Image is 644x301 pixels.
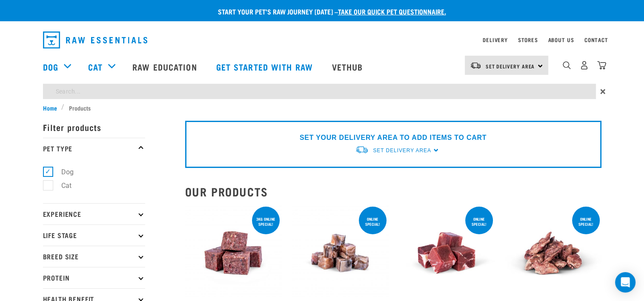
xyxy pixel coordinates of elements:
a: Home [43,103,62,112]
div: ONLINE SPECIAL! [359,213,386,230]
a: Delivery [483,38,507,41]
a: Raw Education [124,50,207,84]
span: Set Delivery Area [373,148,431,153]
img: home-icon@2x.png [597,61,606,70]
p: Life Stage [43,224,145,246]
div: ONLINE SPECIAL! [572,213,600,230]
h2: Our Products [185,185,601,198]
p: Experience [43,203,145,224]
img: Raw Essentials Logo [43,31,147,48]
a: Contact [584,38,608,41]
p: SET YOUR DELIVERY AREA TO ADD ITEMS TO CART [300,133,487,143]
a: Stores [518,38,538,41]
label: Cat [48,180,75,191]
div: ONLINE SPECIAL! [465,213,493,230]
div: 3kg online special! [252,213,280,230]
p: Breed Size [43,246,145,267]
div: Open Intercom Messenger [615,272,635,292]
a: About Us [548,38,574,41]
input: Search... [43,84,596,99]
img: user.png [580,61,589,70]
a: Cat [88,60,103,73]
img: van-moving.png [355,145,369,154]
img: van-moving.png [470,62,481,69]
nav: breadcrumbs [43,103,601,112]
p: Protein [43,267,145,288]
img: home-icon-1@2x.png [563,61,571,69]
p: Filter products [43,116,145,138]
p: Pet Type [43,138,145,159]
a: Vethub [323,50,374,84]
span: × [600,84,606,99]
span: Set Delivery Area [486,65,535,68]
a: take our quick pet questionnaire. [338,9,446,13]
a: Dog [43,60,58,73]
label: Dog [48,167,77,177]
nav: dropdown navigation [36,28,608,52]
a: Get started with Raw [208,50,323,84]
span: Home [43,103,57,112]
